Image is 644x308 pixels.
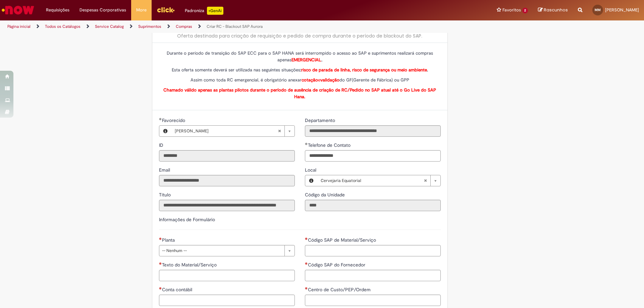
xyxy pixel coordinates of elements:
span: Somente leitura - Título [159,192,172,198]
div: Oferta destinada para criação de requisição e pedido de compra durante o período de blackout do SAP. [159,33,441,39]
span: e [302,77,339,83]
input: Email [159,175,295,186]
ul: Trilhas de página [5,20,424,33]
a: Todos os Catálogos [45,24,80,29]
span: Necessários [305,262,308,265]
input: Departamento [305,125,441,137]
span: Somente leitura - Código da Unidade [305,192,346,198]
span: Texto do Material/Serviço [162,262,218,268]
span: [PERSON_NAME] [175,126,278,136]
button: Favorecido, Visualizar este registro Marcos Winicius Gomes Marques [159,126,171,136]
abbr: Limpar campo Favorecido [274,126,284,136]
input: ID [159,150,295,162]
span: Telefone de Contato [308,142,352,148]
label: Somente leitura - Código da Unidade [305,191,346,198]
span: Necessários - Favorecido [162,117,186,123]
a: Compras [176,24,192,29]
strong: cotação [302,77,318,83]
strong: : . [300,67,428,73]
label: Somente leitura - ID [159,142,165,148]
span: Necessários [159,237,162,240]
span: Planta [162,237,176,243]
span: Favoritos [502,7,521,13]
label: Somente leitura - Departamento [305,117,336,124]
img: ServiceNow [1,3,35,17]
a: Service Catalog [95,24,124,29]
span: Cervejaria Equatorial [321,175,424,186]
span: Necessários [159,287,162,290]
input: Texto do Material/Serviço [159,270,295,281]
span: Centro de Custo/PEP/Ordem [308,287,372,293]
span: Código SAP do Fornecedor [308,262,367,268]
input: Código SAP do Fornecedor [305,270,441,281]
input: Código da Unidade [305,200,441,211]
strong: validação [320,77,339,83]
span: Despesas Corporativas [79,7,126,13]
span: EMERGENCIAL [291,57,321,63]
label: Informações de Formulário [159,217,215,223]
a: Rascunhos [538,7,568,13]
img: click_logo_yellow_360x200.png [157,5,175,15]
span: Necessários [305,237,308,240]
span: Esta oferta somente deverá ser utilizada nas seguintes situações [172,67,428,73]
label: Somente leitura - Email [159,167,171,173]
strong: Chamado válido apenas as plantas pilotos durante o período de ausência de criação de RC/Pedido no... [163,87,436,100]
a: Cervejaria EquatorialLimpar campo Local [317,175,440,186]
span: MM [595,8,601,12]
a: Criar RC - Blackout SAP Aurora [207,24,263,29]
input: Telefone de Contato [305,150,441,162]
span: Obrigatório Preenchido [305,142,308,145]
p: +GenAi [207,7,223,15]
a: Página inicial [7,24,31,29]
span: Somente leitura - Email [159,167,171,173]
div: Padroniza [185,7,223,15]
abbr: Limpar campo Local [420,175,430,186]
span: 2 [522,8,528,13]
span: Local [305,167,318,173]
span: risco de parada de linha, risco de segurança ou meio ambiente [301,67,427,73]
span: Necessários [159,262,162,265]
span: Assim como toda RC emergencial, é obrigatório anexar do GF(Gerente de Fábrica) ou GPP [191,77,409,83]
span: Somente leitura - ID [159,142,165,148]
label: Somente leitura - Título [159,191,172,198]
input: Título [159,200,295,211]
span: Código SAP de Material/Serviço [308,237,377,243]
input: Código SAP de Material/Serviço [305,245,441,256]
a: Suprimentos [138,24,161,29]
button: Local, Visualizar este registro Cervejaria Equatorial [305,175,317,186]
span: Rascunhos [544,7,568,13]
strong: . [291,57,322,63]
span: Durante o período de transição do SAP ECC para o SAP HANA será interrompido o acesso ao SAP e sup... [167,50,433,63]
input: Centro de Custo/PEP/Ordem [305,295,441,306]
span: -- Nenhum -- [162,245,281,256]
span: [PERSON_NAME] [605,7,639,13]
span: Necessários [305,287,308,290]
span: Somente leitura - Departamento [305,117,336,123]
span: Conta contábil [162,287,194,293]
span: Obrigatório Preenchido [159,118,162,120]
span: Requisições [46,7,69,13]
a: [PERSON_NAME]Limpar campo Favorecido [171,126,294,136]
span: More [136,7,147,13]
input: Conta contábil [159,295,295,306]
